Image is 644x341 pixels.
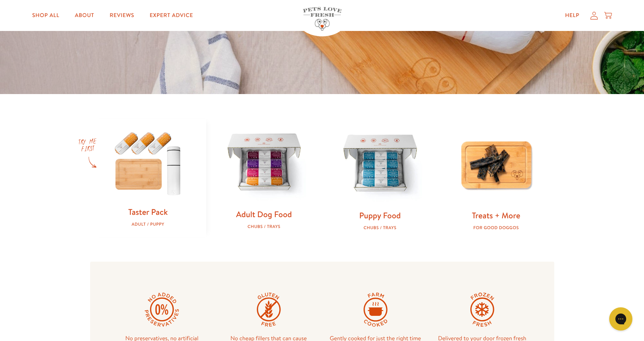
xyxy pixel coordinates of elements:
[236,209,292,220] a: Adult Dog Food
[219,224,310,229] div: Chubs / Trays
[605,305,636,333] iframe: Gorgias live chat messenger
[68,8,100,23] a: About
[359,210,401,221] a: Puppy Food
[335,225,426,230] div: Chubs / Trays
[128,206,167,218] a: Taster Pack
[472,210,520,221] a: Treats + More
[451,225,542,230] div: For good doggos
[102,222,194,227] div: Adult / Puppy
[26,8,65,23] a: Shop All
[104,8,140,23] a: Reviews
[143,8,199,23] a: Expert Advice
[303,7,342,31] img: Pets Love Fresh
[559,8,586,23] a: Help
